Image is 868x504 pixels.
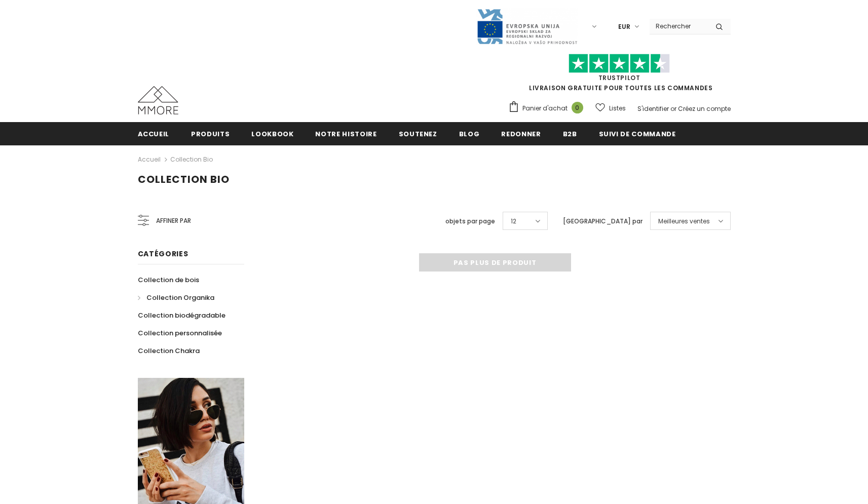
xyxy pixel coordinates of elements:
[569,54,670,73] img: Faites confiance aux étoiles pilotes
[501,122,541,145] a: Redonner
[138,311,225,320] span: Collection biodégradable
[618,22,630,32] span: EUR
[138,172,230,186] span: Collection Bio
[563,122,577,145] a: B2B
[511,216,516,226] span: 12
[138,289,214,306] a: Collection Organika
[138,328,222,338] span: Collection personnalisée
[191,129,230,139] span: Produits
[508,58,731,92] span: LIVRAISON GRATUITE POUR TOUTES LES COMMANDES
[315,122,376,145] a: Notre histoire
[156,215,191,226] span: Affiner par
[138,275,199,285] span: Collection de bois
[658,216,710,226] span: Meilleures ventes
[650,19,708,33] input: Search Site
[508,101,588,116] a: Panier d'achat 0
[399,129,437,139] span: soutenez
[445,216,495,226] label: objets par page
[563,216,643,226] label: [GEOGRAPHIC_DATA] par
[476,22,578,30] a: Javni Razpis
[476,8,578,45] img: Javni Razpis
[138,86,178,114] img: Cas MMORE
[138,306,225,324] a: Collection biodégradable
[138,271,199,289] a: Collection de bois
[678,104,731,113] a: Créez un compte
[670,104,676,113] span: or
[599,122,676,145] a: Suivi de commande
[138,122,170,145] a: Accueil
[251,122,293,145] a: Lookbook
[170,155,213,164] a: Collection Bio
[598,73,640,82] a: TrustPilot
[563,129,577,139] span: B2B
[138,249,188,259] span: Catégories
[572,102,583,113] span: 0
[609,103,626,113] span: Listes
[138,153,161,166] a: Accueil
[146,293,214,302] span: Collection Organika
[501,129,541,139] span: Redonner
[138,342,200,360] a: Collection Chakra
[191,122,230,145] a: Produits
[637,104,669,113] a: S'identifier
[251,129,293,139] span: Lookbook
[459,122,480,145] a: Blog
[595,99,626,117] a: Listes
[138,129,170,139] span: Accueil
[522,103,568,113] span: Panier d'achat
[599,129,676,139] span: Suivi de commande
[315,129,376,139] span: Notre histoire
[138,324,222,342] a: Collection personnalisée
[138,346,200,356] span: Collection Chakra
[459,129,480,139] span: Blog
[399,122,437,145] a: soutenez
